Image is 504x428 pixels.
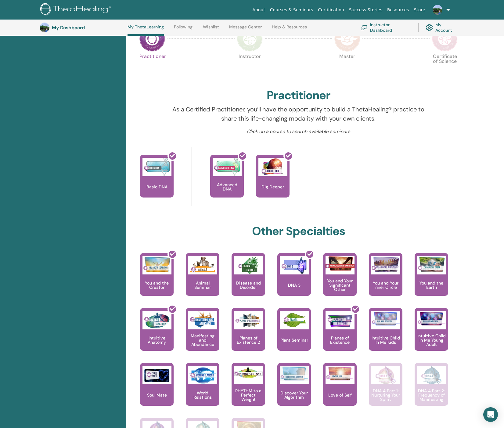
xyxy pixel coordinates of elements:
[186,253,219,308] a: Animal Seminar Animal Seminar
[210,183,244,191] p: Advanced DNA
[415,363,448,418] a: DNA 4 Part 2: Frequency of Manifesting DNA 4 Part 2: Frequency of Manifesting
[142,158,171,176] img: Basic DNA
[371,311,400,326] img: Intuitive Child In Me Kids
[237,26,263,52] img: Instructor
[139,54,165,80] p: Practitioner
[315,4,346,16] a: Certification
[234,311,263,329] img: Planes of Existence 2
[417,311,446,326] img: Intuitive Child In Me Young Adult
[277,253,311,308] a: DNA 3 DNA 3
[165,105,432,123] p: As a Certified Practitioner, you’ll have the opportunity to build a ThetaHealing® practice to sha...
[258,158,287,176] img: Dig Deeper
[188,366,217,384] img: World Relations
[369,363,402,418] a: DNA 4 Part 1: Nurturing Your Spirit DNA 4 Part 1: Nurturing Your Spirit
[259,185,286,189] p: Dig Deeper
[369,253,402,308] a: You and Your Inner Circle You and Your Inner Circle
[432,54,458,80] p: Certificate of Science
[323,363,357,418] a: Love of Self Love of Self
[334,54,360,80] p: Master
[229,24,262,34] a: Message Center
[267,89,330,103] h2: Practitioner
[415,389,448,401] p: DNA 4 Part 2: Frequency of Manifesting
[415,281,448,289] p: You and the Earth
[232,336,265,344] p: Planes of Existence 2
[140,253,174,308] a: You and the Creator You and the Creator
[334,26,360,52] img: Master
[415,253,448,308] a: You and the Earth You and the Earth
[188,311,217,329] img: Manifesting and Abundance
[369,281,402,289] p: You and Your Inner Circle
[277,308,311,363] a: Plant Seminar Plant Seminar
[139,26,165,52] img: Practitioner
[128,24,164,36] a: My ThetaLearning
[52,25,113,31] h3: My Dashboard
[250,4,267,16] a: About
[140,363,174,418] a: Soul Mate Soul Mate
[323,253,357,308] a: You and Your Significant Other You and Your Significant Other
[232,363,265,418] a: RHYTHM to a Perfect Weight RHYTHM to a Perfect Weight
[186,281,219,289] p: Animal Seminar
[268,4,316,16] a: Courses & Seminars
[280,366,309,381] img: Discover Your Algorithm
[326,256,355,271] img: You and Your Significant Other
[237,54,263,80] p: Instructor
[186,334,219,346] p: Manifesting and Abundance
[361,21,411,34] a: Instructor Dashboard
[426,21,458,34] a: My Account
[210,155,244,210] a: Advanced DNA Advanced DNA
[280,311,309,329] img: Plant Seminar
[272,24,307,34] a: Help & Resources
[232,253,265,308] a: Disease and Disorder Disease and Disorder
[278,338,311,342] p: Plant Seminar
[234,366,263,380] img: RHYTHM to a Perfect Weight
[40,23,49,32] img: default.jpg
[323,308,357,363] a: Planes of Existence Planes of Existence
[369,389,402,401] p: DNA 4 Part 1: Nurturing Your Spirit
[277,391,311,399] p: Discover Your Algorithm
[326,366,355,381] img: Love of Self
[232,281,265,289] p: Disease and Disorder
[361,25,368,30] img: chalkboard-teacher.svg
[142,366,171,384] img: Soul Mate
[415,334,448,346] p: Intuitive Child In Me Young Adult
[323,336,357,344] p: Planes of Existence
[369,336,402,344] p: Intuitive Child In Me Kids
[412,4,428,16] a: Store
[40,3,113,17] img: logo.png
[385,4,412,16] a: Resources
[432,26,458,52] img: Certificate of Science
[277,363,311,418] a: Discover Your Algorithm Discover Your Algorithm
[252,224,345,238] h2: Other Specialties
[188,256,217,274] img: Animal Seminar
[417,366,446,384] img: DNA 4 Part 2: Frequency of Manifesting
[371,366,400,384] img: DNA 4 Part 1: Nurturing Your Spirit
[483,407,498,422] div: Open Intercom Messenger
[142,311,171,329] img: Intuitive Anatomy
[326,311,355,329] img: Planes of Existence
[415,308,448,363] a: Intuitive Child In Me Young Adult Intuitive Child In Me Young Adult
[347,4,385,16] a: Success Stories
[417,256,446,273] img: You and the Earth
[371,256,400,273] img: You and Your Inner Circle
[256,155,290,210] a: Dig Deeper Dig Deeper
[280,256,309,274] img: DNA 3
[145,393,169,397] p: Soul Mate
[140,155,174,210] a: Basic DNA Basic DNA
[142,256,171,273] img: You and the Creator
[426,23,433,33] img: cog.svg
[323,279,357,292] p: You and Your Significant Other
[433,5,442,15] img: default.jpg
[213,158,242,176] img: Advanced DNA
[165,128,432,135] p: Click on a course to search available seminars
[174,24,193,34] a: Following
[232,308,265,363] a: Planes of Existence 2 Planes of Existence 2
[369,308,402,363] a: Intuitive Child In Me Kids Intuitive Child In Me Kids
[232,389,265,401] p: RHYTHM to a Perfect Weight
[326,393,354,397] p: Love of Self
[186,308,219,363] a: Manifesting and Abundance Manifesting and Abundance
[140,281,174,289] p: You and the Creator
[203,24,219,34] a: Wishlist
[140,336,174,344] p: Intuitive Anatomy
[186,391,219,399] p: World Relations
[234,256,263,274] img: Disease and Disorder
